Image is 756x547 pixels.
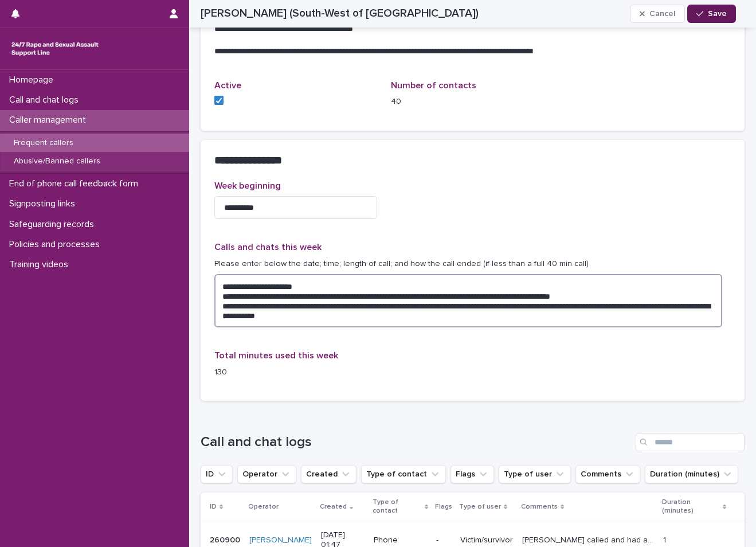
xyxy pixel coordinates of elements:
[248,501,279,513] p: Operator
[5,157,109,166] p: Abusive/Banned callers
[460,536,513,545] p: Victim/survivor
[708,10,727,18] span: Save
[5,178,147,189] p: End of phone call feedback form
[320,501,347,513] p: Created
[662,496,720,517] p: Duration (minutes)
[5,138,83,148] p: Frequent callers
[5,259,77,270] p: Training videos
[249,536,312,545] a: [PERSON_NAME]
[214,181,281,190] span: Week beginning
[214,81,241,90] span: Active
[630,5,685,23] button: Cancel
[575,465,640,483] button: Comments
[301,465,357,483] button: Created
[214,366,377,378] p: 130
[5,75,62,85] p: Homepage
[391,96,554,108] p: 40
[687,5,736,23] button: Save
[361,465,446,483] button: Type of contact
[5,239,109,250] p: Policies and processes
[459,501,501,513] p: Type of user
[5,198,84,209] p: Signposting links
[499,465,571,483] button: Type of user
[663,533,668,545] p: 1
[5,115,95,126] p: Caller management
[451,465,494,483] button: Flags
[9,37,101,60] img: rhQMoQhaT3yELyF149Cw
[214,258,731,270] p: Please enter below the date; time; length of call; and how the call ended (if less than a full 40...
[5,219,103,230] p: Safeguarding records
[649,10,675,18] span: Cancel
[645,465,738,483] button: Duration (minutes)
[373,496,421,517] p: Type of contact
[436,536,451,545] p: -
[214,351,338,360] span: Total minutes used this week
[374,536,427,545] p: Phone
[201,7,479,20] h2: [PERSON_NAME] (South-West of [GEOGRAPHIC_DATA])
[210,501,217,513] p: ID
[210,533,242,545] p: 260900
[435,501,452,513] p: Flags
[201,465,233,483] button: ID
[636,433,745,451] input: Search
[521,501,558,513] p: Comments
[237,465,296,483] button: Operator
[5,95,88,106] p: Call and chat logs
[522,533,656,545] p: Margaret called and had asked if she had gone over the boundary for weekly calls
[391,81,476,90] span: Number of contacts
[201,434,631,451] h1: Call and chat logs
[214,243,322,252] span: Calls and chats this week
